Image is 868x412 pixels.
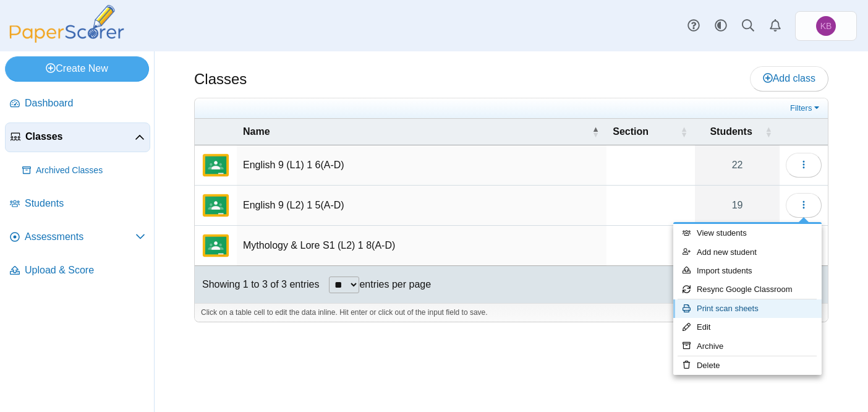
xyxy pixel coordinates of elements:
[673,337,822,356] a: Archive
[5,34,129,45] a: PaperScorer
[765,119,772,145] span: Students : Activate to sort
[5,223,150,252] a: Assessments
[673,224,822,242] a: View students
[201,150,231,180] img: External class connected through Google Classroom
[243,126,270,137] span: Name
[5,56,149,81] a: Create New
[673,318,822,337] a: Edit
[763,73,815,84] span: Add class
[17,156,150,186] a: Archived Classes
[194,69,247,90] h1: Classes
[25,264,145,277] span: Upload & Score
[5,256,150,286] a: Upload & Score
[5,89,150,119] a: Dashboard
[750,66,828,91] a: Add class
[359,279,431,290] label: entries per page
[195,266,319,303] div: Showing 1 to 3 of 3 entries
[695,186,780,225] a: 19
[237,186,606,226] td: English 9 (L2) 1 5(A-D)
[5,5,129,43] img: PaperScorer
[25,97,145,110] span: Dashboard
[816,16,836,36] span: Kelly Brasile
[795,11,857,41] a: Kelly Brasile
[201,231,231,260] img: External class connected through Google Classroom
[25,197,145,210] span: Students
[5,189,150,219] a: Students
[613,126,649,137] span: Section
[237,145,606,186] td: English 9 (L1) 1 6(A-D)
[787,102,825,114] a: Filters
[673,262,822,280] a: Import students
[201,191,231,220] img: External class connected through Google Classroom
[25,230,135,244] span: Assessments
[673,280,822,299] a: Resync Google Classroom
[592,119,599,145] span: Name : Activate to invert sorting
[5,122,150,152] a: Classes
[695,145,780,185] a: 22
[25,130,135,144] span: Classes
[680,119,687,145] span: Section : Activate to sort
[237,226,606,266] td: Mythology & Lore S1 (L2) 1 8(A-D)
[195,303,828,322] div: Click on a table cell to edit the data inline. Hit enter or click out of the input field to save.
[36,165,145,177] span: Archived Classes
[673,243,822,262] a: Add new student
[762,12,789,40] a: Alerts
[820,22,832,30] span: Kelly Brasile
[673,299,822,318] a: Print scan sheets
[673,356,822,375] a: Delete
[710,126,752,137] span: Students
